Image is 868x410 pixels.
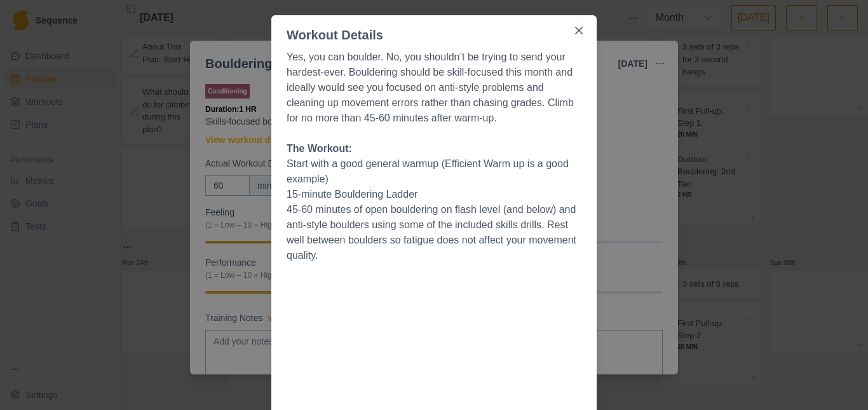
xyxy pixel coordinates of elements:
[569,20,589,41] button: Close
[287,156,581,187] li: Start with a good general warmup (Efficient Warm up is a good example)
[287,143,352,154] strong: The Workout:
[287,50,581,126] p: Yes, you can boulder. No, you shouldn’t be trying to send your hardest-ever. Bouldering should be...
[287,187,581,202] li: 15-minute Bouldering Ladder
[271,15,597,44] header: Workout Details
[287,202,581,263] li: 45-60 minutes of open bouldering on flash level (and below) and anti-style boulders using some of...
